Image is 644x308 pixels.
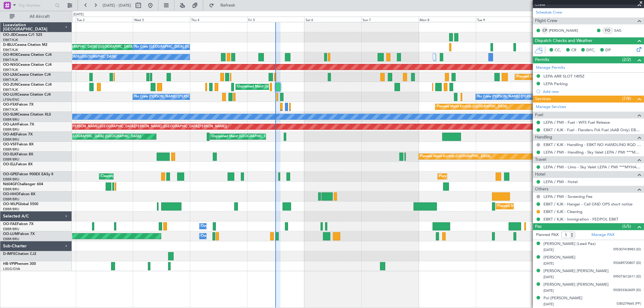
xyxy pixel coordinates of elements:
button: Refresh [206,1,242,10]
span: [DATE] [543,275,554,279]
a: OO-JIDCessna CJ1 525 [3,33,42,37]
div: Mon 8 [419,17,476,22]
div: Add new [543,89,641,94]
a: LEPA / PMI - Hotel [543,179,578,184]
div: [PERSON_NAME] (Lead Pax) [543,241,596,247]
span: Services [535,96,551,103]
div: No Crew [PERSON_NAME] ([PERSON_NAME]) [477,92,550,101]
div: Planned Maint [PERSON_NAME]-[GEOGRAPHIC_DATA][PERSON_NAME] ([GEOGRAPHIC_DATA][PERSON_NAME]) [49,122,227,131]
a: EBBR/BRU [3,137,19,142]
span: OO-ELL [3,163,16,166]
a: D-IBLUCessna Citation M2 [3,43,47,47]
a: Manage PAX [591,232,614,238]
a: EBBR/BRU [3,237,19,241]
div: Pol [PERSON_NAME] [543,295,582,301]
div: [PERSON_NAME] [PERSON_NAME] [543,268,609,274]
span: Flight Crew [535,17,557,24]
span: OO-ZUN [3,83,18,87]
a: LEPA / PMI - Fuel - WFS Fuel Release [543,120,610,125]
a: EBKT / KJK - Handling - EBKT NO HANDLING RQD FOR CJ [543,142,641,147]
div: Sat 6 [304,17,361,22]
span: OO-AIE [3,133,16,136]
div: Owner Melsbroek Air Base [201,232,242,241]
span: [DATE] [543,248,554,252]
input: Trip Number [18,1,53,10]
span: 595307418983 (ID) [613,247,641,252]
span: 592833363659 (ID) [613,288,641,293]
a: EBKT / KJK - Fuel - Flanders FIA Fuel (AAB Only) EBKT / KJK [543,127,641,132]
div: Sun 7 [361,17,418,22]
span: D-IMFE [3,252,15,256]
span: OO-LXA [3,73,17,77]
div: Owner Melsbroek Air Base [201,222,242,231]
div: Planned Maint Milan (Linate) [498,202,541,211]
div: Planned Maint [GEOGRAPHIC_DATA] ([GEOGRAPHIC_DATA] National) [439,172,549,181]
div: Tue 2 [76,17,133,22]
a: EBBR/BRU [3,227,19,231]
span: All Aircraft [16,14,64,19]
a: LFSN/ENC [3,97,20,102]
span: OO-FSX [3,103,17,106]
a: EBBR/BRU [3,177,19,182]
span: (5/5) [622,223,631,230]
span: Travel [535,156,546,163]
span: Refresh [215,3,241,8]
a: D-IMFECitation CJ2 [3,252,36,256]
span: Others [535,186,548,193]
span: (2/2) [622,56,631,63]
a: N604GFChallenger 604 [3,183,43,186]
span: Fuel [535,112,543,119]
a: EBKT/KJK [3,58,18,62]
div: Planned Maint Kortrijk-[GEOGRAPHIC_DATA] [420,152,491,161]
span: CC, [555,47,561,53]
div: FO [603,27,613,34]
a: LEPA / PMI - Handling - Sky Valet LEPA / PMI ***MYHANDLING*** [543,150,641,155]
span: D-IBLU [3,43,15,47]
span: Crew [535,1,545,8]
a: EBBR/BRU [3,207,19,211]
a: EBKT/KJK [3,78,18,82]
a: OO-ZUNCessna Citation CJ4 [3,83,52,87]
a: EBKT/KJK [3,68,18,72]
a: EBBR/BRU [3,197,19,202]
a: OO-HHOFalcon 8X [3,192,35,196]
a: Manage Services [536,104,566,110]
a: OO-LAHFalcon 7X [3,123,34,126]
a: Manage Permits [536,65,565,71]
span: CR [571,47,576,53]
a: LEPA / PMI - Screening Fee [543,194,592,199]
div: [PERSON_NAME] [543,255,575,261]
a: OO-AIEFalcon 7X [3,133,33,136]
a: OO-SLMCessna Citation XLS [3,113,51,116]
a: EBKT / KJK - Cleaning [543,209,582,214]
span: (7/8) [622,95,631,102]
a: EBBR/BRU [3,117,19,122]
div: [PERSON_NAME] [PERSON_NAME] [543,282,609,288]
span: OO-FAE [3,222,17,226]
div: Tue 9 [476,17,533,22]
span: Dispatch Checks and Weather [535,37,592,44]
span: OO-HHO [3,192,19,196]
a: OO-ELKFalcon 8X [3,153,33,156]
a: SAG [614,28,628,33]
a: EBBR/BRU [3,127,19,132]
span: 592689720807 (ID) [613,261,641,266]
a: EBBR/BRU [3,187,19,192]
div: LEPA ARR SLOT 1405Z [543,74,585,79]
a: EBKT / KJK - Immigration - FEDPOL EBKT [543,217,618,222]
span: OO-NSG [3,63,18,67]
span: OO-JID [3,33,16,37]
button: All Aircraft [7,12,66,21]
span: OO-ELK [3,153,17,156]
span: Pax [535,223,542,230]
span: OO-SLM [3,113,18,116]
label: Planned PAX [536,232,559,238]
span: Hotel [535,171,545,178]
span: DFC, [586,47,595,53]
span: Handling [535,134,552,141]
a: OO-WLPGlobal 5500 [3,202,38,206]
span: DP [605,47,611,53]
a: OO-FAEFalcon 7X [3,222,34,226]
a: Schedule Crew [536,10,562,16]
span: OO-WLP [3,202,18,206]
